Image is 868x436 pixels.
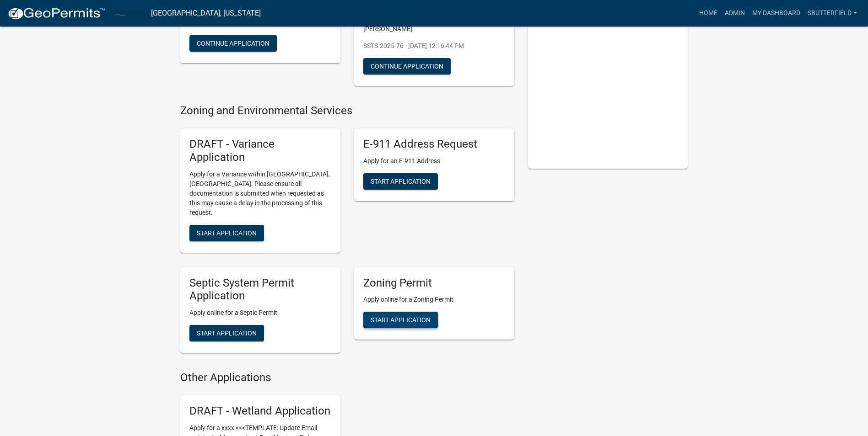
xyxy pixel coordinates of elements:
[180,371,514,384] h4: Other Applications
[180,104,514,117] h4: Zoning and Environmental Services
[189,170,331,218] p: Apply for a Variance within [GEOGRAPHIC_DATA], [GEOGRAPHIC_DATA]. Please ensure all documentation...
[189,308,331,318] p: Apply online for a Septic Permit
[371,177,431,185] span: Start Application
[363,173,438,190] button: Start Application
[189,325,264,341] button: Start Application
[363,156,505,166] p: Apply for an E-911 Address
[371,316,431,324] span: Start Application
[151,5,261,21] a: [GEOGRAPHIC_DATA], [US_STATE]
[363,295,505,304] p: Apply online for a Zoning Permit
[749,5,804,22] a: My Dashboard
[721,5,749,22] a: Admin
[363,58,451,74] button: Continue Application
[189,404,331,418] h5: DRAFT - Wetland Application
[695,5,721,22] a: Home
[189,138,331,164] h5: DRAFT - Variance Application
[363,276,505,290] h5: Zoning Permit
[113,7,144,19] img: Carlton County, Minnesota
[197,330,257,337] span: Start Application
[363,138,505,151] h5: E-911 Address Request
[363,41,505,51] p: SSTS-2025-76 - [DATE] 12:16:44 PM
[363,312,438,328] button: Start Application
[189,276,331,303] h5: Septic System Permit Application
[804,5,861,22] a: Sbutterfield
[189,35,277,52] button: Continue Application
[197,229,257,236] span: Start Application
[189,225,264,241] button: Start Application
